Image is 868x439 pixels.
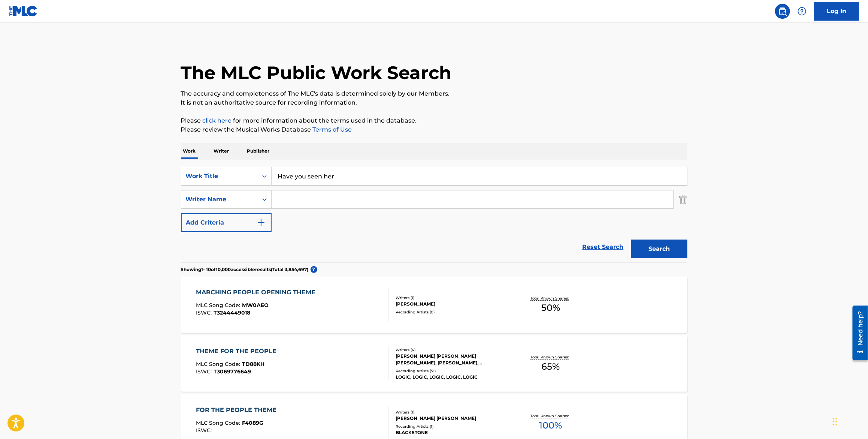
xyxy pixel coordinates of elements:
[181,213,272,232] button: Add Criteria
[631,240,687,258] button: Search
[396,374,509,381] div: LOGIC, LOGIC, LOGIC, LOGIC, LOGIC
[396,429,509,436] div: BLACKSTONE
[778,7,787,16] img: search
[396,301,509,307] div: [PERSON_NAME]
[831,403,868,439] iframe: Chat Widget
[181,116,687,125] p: Please for more information about the terms used in the database.
[531,354,571,360] p: Total Known Shares:
[196,309,214,316] span: ISWC :
[196,368,214,375] span: ISWC :
[181,61,452,84] h1: The MLC Public Work Search
[203,117,232,124] a: click here
[814,2,859,21] a: Log In
[311,266,317,273] span: ?
[242,361,264,367] span: TD88KH
[847,303,868,363] iframe: Resource Center
[212,143,232,159] p: Writer
[181,143,198,159] p: Work
[242,420,263,426] span: F4089G
[542,360,560,373] span: 65 %
[181,277,687,333] a: MARCHING PEOPLE OPENING THEMEMLC Song Code:MW0AEOISWC:T3244449018Writers (1)[PERSON_NAME]Recordin...
[181,167,687,262] form: Search Form
[396,424,509,429] div: Recording Artists ( 1 )
[396,353,509,366] div: [PERSON_NAME] [PERSON_NAME] [PERSON_NAME], [PERSON_NAME], [PERSON_NAME]
[396,415,509,422] div: [PERSON_NAME] [PERSON_NAME]
[541,301,560,315] span: 50 %
[196,288,319,297] div: MARCHING PEOPLE OPENING THEME
[396,368,509,374] div: Recording Artists ( 51 )
[214,309,250,316] span: T3244449018
[579,239,627,255] a: Reset Search
[531,413,571,419] p: Total Known Shares:
[798,7,807,16] img: help
[181,125,687,134] p: Please review the Musical Works Database
[795,4,810,19] div: Help
[396,309,509,315] div: Recording Artists ( 0 )
[196,347,280,356] div: THEME FOR THE PEOPLE
[181,98,687,107] p: It is not an authoritative source for recording information.
[396,295,509,301] div: Writers ( 1 )
[9,6,38,16] img: MLC Logo
[539,419,562,432] span: 100 %
[679,190,687,209] img: Delete Criterion
[775,4,790,19] a: Public Search
[214,368,251,375] span: T3069776649
[186,172,253,181] div: Work Title
[531,295,571,301] p: Total Known Shares:
[186,195,253,204] div: Writer Name
[196,406,280,415] div: FOR THE PEOPLE THEME
[833,411,837,433] div: Drag
[196,302,242,309] span: MLC Song Code :
[396,347,509,353] div: Writers ( 4 )
[181,89,687,98] p: The accuracy and completeness of The MLC's data is determined solely by our Members.
[181,266,309,273] p: Showing 1 - 10 of 10,000 accessible results (Total 3,854,697 )
[242,302,269,309] span: MW0AEO
[196,420,242,426] span: MLC Song Code :
[196,427,214,434] span: ISWC :
[245,143,272,159] p: Publisher
[396,409,509,415] div: Writers ( 1 )
[196,361,242,367] span: MLC Song Code :
[311,126,352,133] a: Terms of Use
[181,336,687,392] a: THEME FOR THE PEOPLEMLC Song Code:TD88KHISWC:T3069776649Writers (4)[PERSON_NAME] [PERSON_NAME] [P...
[257,218,266,227] img: 9d2ae6d4665cec9f34b9.svg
